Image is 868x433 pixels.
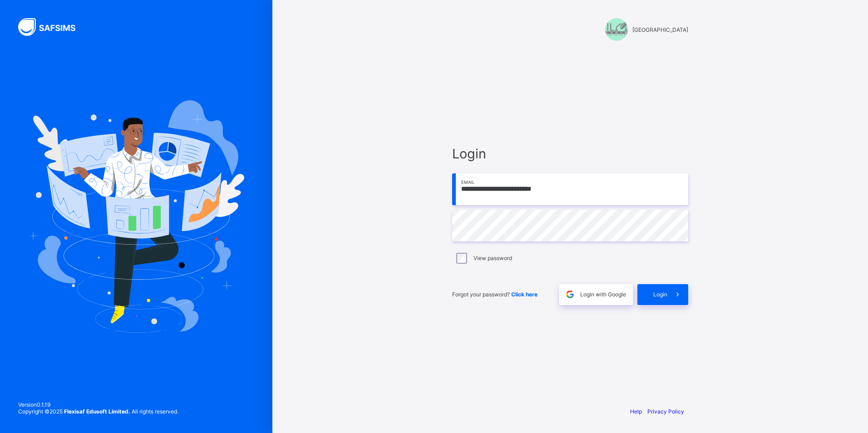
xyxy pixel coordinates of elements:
label: View password [473,255,512,261]
img: Hero Image [28,100,244,333]
span: Forgot your password? [452,291,538,298]
a: Click here [511,291,538,298]
span: Login [452,146,688,162]
span: [GEOGRAPHIC_DATA] [632,26,688,33]
a: Help [630,408,642,415]
img: google.396cfc9801f0270233282035f929180a.svg [565,289,575,300]
span: Copyright © 2025 All rights reserved. [18,408,178,415]
span: Login [653,291,667,298]
span: Login with Google [580,291,626,298]
strong: Flexisaf Edusoft Limited. [64,408,130,415]
img: SAFSIMS Logo [18,18,86,36]
span: Version 0.1.19 [18,401,178,408]
a: Privacy Policy [647,408,684,415]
